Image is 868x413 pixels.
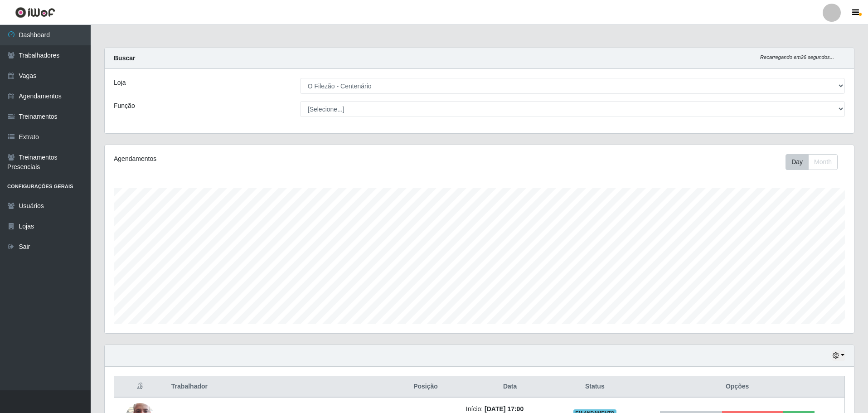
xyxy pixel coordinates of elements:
[461,376,560,398] th: Data
[15,7,55,18] img: CoreUI Logo
[485,405,524,413] time: [DATE] 17:00
[114,54,135,62] strong: Buscar
[786,154,838,170] div: First group
[114,78,126,87] label: Loja
[786,154,845,170] div: Toolbar with button groups
[391,376,461,398] th: Posição
[114,101,135,111] label: Função
[760,54,834,60] i: Recarregando em 26 segundos...
[808,154,838,170] button: Month
[630,376,844,398] th: Opções
[559,376,630,398] th: Status
[114,154,411,164] div: Agendamentos
[786,154,809,170] button: Day
[166,376,391,398] th: Trabalhador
